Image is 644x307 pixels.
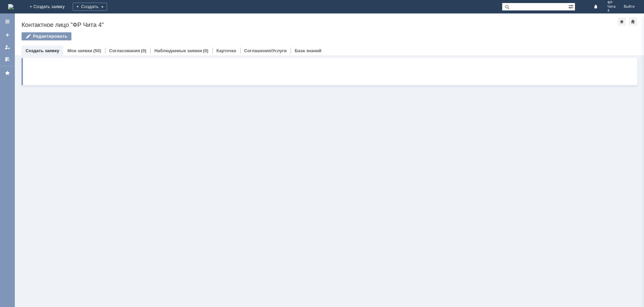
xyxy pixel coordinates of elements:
a: Мои заявки [67,48,92,53]
div: Контактное лицо "ФР Чита 4" [22,22,618,28]
a: Наблюдаемые заявки [154,48,202,53]
div: Создать [73,3,107,11]
div: Добавить в избранное [618,18,626,26]
span: ФР [608,1,616,5]
a: Мои согласования [2,54,13,65]
span: Чита [608,5,616,9]
div: (50) [93,48,101,53]
a: Создать заявку [2,30,13,40]
span: Расширенный поиск [568,3,575,9]
a: Карточка [217,48,236,53]
div: (0) [141,48,147,53]
a: База знаний [295,48,321,53]
div: (0) [203,48,208,53]
a: Перейти на домашнюю страницу [8,4,13,9]
img: logo [8,4,13,9]
span: 4 [608,9,616,13]
a: Согласования [109,48,140,53]
div: Сделать домашней страницей [629,18,637,26]
a: Соглашения/Услуги [244,48,287,53]
a: Создать заявку [26,48,59,53]
a: Мои заявки [2,42,13,53]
